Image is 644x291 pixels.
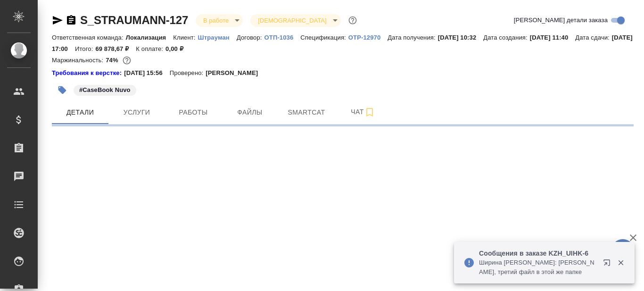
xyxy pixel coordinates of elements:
[171,107,216,118] span: Работы
[136,45,165,52] p: К оплате:
[514,16,608,25] span: [PERSON_NAME] детали заказа
[196,14,243,27] div: В работе
[255,17,329,25] button: [DEMOGRAPHIC_DATA]
[106,57,120,64] p: 74%
[575,34,611,41] p: Дата сдачи:
[479,258,597,277] p: Ширина [PERSON_NAME]: [PERSON_NAME], третий файл в этой же папке
[170,68,206,78] p: Проверено:
[611,239,635,263] button: 🙏
[227,107,272,118] span: Файлы
[388,34,438,41] p: Дата получения:
[52,68,124,78] a: Требования к верстке:
[483,34,529,41] p: Дата создания:
[52,68,124,78] div: Нажми, чтобы открыть папку с инструкцией
[264,34,301,41] p: ОТП-1036
[52,15,63,26] button: Скопировать ссылку для ЯМессенджера
[284,107,329,118] span: Smartcat
[198,34,237,41] p: Штрауман
[530,34,576,41] p: [DATE] 11:40
[58,107,103,118] span: Детали
[597,253,620,276] button: Открыть в новой вкладке
[340,106,386,118] span: Чат
[75,45,95,52] p: Итого:
[165,45,190,52] p: 0,00 ₽
[173,34,198,41] p: Клиент:
[206,68,265,78] p: [PERSON_NAME]
[250,14,340,27] div: В работе
[198,33,237,41] a: Штрауман
[79,85,131,95] p: #CaseBook Nuvo
[237,34,264,41] p: Договор:
[611,258,630,267] button: Закрыть
[80,14,188,26] a: S_STRAUMANN-127
[479,249,597,258] p: Сообщения в заказе KZH_UIHK-6
[348,34,388,41] p: OTP-12970
[300,34,348,41] p: Спецификация:
[114,107,159,118] span: Услуги
[200,17,231,25] button: В работе
[52,34,126,41] p: Ответственная команда:
[121,54,133,67] button: 14953.03 RUB;
[264,33,301,41] a: ОТП-1036
[348,33,388,41] a: OTP-12970
[66,15,77,26] button: Скопировать ссылку
[438,34,484,41] p: [DATE] 10:32
[364,107,375,118] svg: Подписаться
[73,85,137,93] span: CaseBook Nuvo
[95,45,136,52] p: 69 878,67 ₽
[124,68,170,78] p: [DATE] 15:56
[52,57,106,64] p: Маржинальность:
[52,80,73,100] button: Добавить тэг
[347,14,359,26] button: Доп статусы указывают на важность/срочность заказа
[126,34,173,41] p: Локализация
